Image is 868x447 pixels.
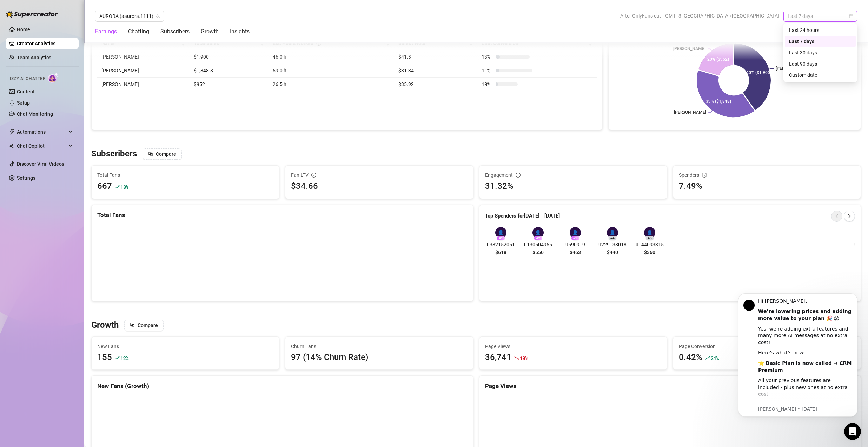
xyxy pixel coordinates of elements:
[785,58,856,69] div: Last 90 days
[394,36,477,50] th: Sales / Hour
[711,355,719,361] span: 24 %
[291,342,467,350] span: Churn Fans
[785,47,856,58] div: Last 30 days
[97,180,112,193] div: 667
[485,342,661,350] span: Page Views
[495,248,506,256] span: $618
[9,144,14,148] img: Chat Copilot
[143,148,182,160] button: Compare
[97,171,273,179] span: Total Fans
[785,25,856,36] div: Last 24 hours
[514,355,519,360] span: fall
[17,38,73,49] a: Creator Analytics
[17,175,35,181] a: Settings
[130,322,135,327] span: block
[485,351,511,364] div: 36,741
[789,38,852,45] div: Last 7 days
[398,39,468,47] span: Sales / Hour
[849,14,853,18] span: calendar
[645,236,654,241] div: # 5
[273,39,384,47] div: Est. Hours Worked
[91,148,137,160] h3: Subscribers
[120,355,128,361] span: 12 %
[532,227,544,238] div: 👤
[679,171,855,179] div: Spenders
[115,355,120,360] span: rise
[485,180,661,193] div: 31.32%
[190,36,269,50] th: Total Sales
[97,351,112,364] div: 155
[156,151,176,157] span: Compare
[31,123,125,129] p: Message from Tanya, sent 2d ago
[597,241,628,248] span: u229138018
[485,381,855,391] div: Page Views
[673,46,705,51] text: [PERSON_NAME]
[124,320,164,331] button: Compare
[485,171,661,179] div: Engagement
[679,351,702,364] div: 0.42%
[679,342,855,350] span: Page Conversion
[532,248,544,256] span: $550
[679,180,855,193] div: 7.49%
[31,119,125,153] div: You now get full analytics with advanced creator stats, sales tracking, chatter performance, and ...
[844,423,861,440] iframe: Intercom live chat
[789,71,852,79] div: Custom date
[97,50,190,64] td: [PERSON_NAME]
[644,248,655,256] span: $360
[570,248,581,256] span: $463
[497,236,505,241] div: # 1
[230,27,250,36] div: Insights
[17,111,53,117] a: Chat Monitoring
[17,140,67,152] span: Chat Copilot
[190,64,269,78] td: $1,848.8
[788,11,853,21] span: Last 7 days
[570,227,581,238] div: 👤
[789,49,852,56] div: Last 30 days
[190,50,269,64] td: $1,900
[97,36,190,50] th: Name
[571,236,579,241] div: # 3
[789,26,852,34] div: Last 24 hours
[269,50,394,64] td: 46.0 h
[291,351,467,364] div: 97 (14% Churn Rate)
[477,36,597,50] th: Chat Conversion
[674,110,706,115] text: [PERSON_NAME]
[728,283,868,428] iframe: Intercom notifications message
[48,73,59,83] img: AI Chatter
[776,66,808,71] text: [PERSON_NAME]
[269,78,394,91] td: 26.5 h
[194,39,259,47] span: Total Sales
[705,355,710,360] span: rise
[10,75,45,82] span: Izzy AI Chatter
[201,27,219,36] div: Growth
[608,236,617,241] div: # 4
[148,152,153,156] span: block
[97,78,190,91] td: [PERSON_NAME]
[644,227,655,238] div: 👤
[160,27,190,36] div: Subscribers
[482,53,493,61] span: 13 %
[291,180,467,193] div: $34.66
[522,241,554,248] span: u130504956
[485,212,560,220] article: Top Spenders for [DATE] - [DATE]
[482,39,587,47] span: Chat Conversion
[789,60,852,68] div: Last 90 days
[190,78,269,91] td: $952
[847,214,852,219] span: right
[482,67,493,74] span: 11 %
[128,27,149,36] div: Chatting
[485,241,517,248] span: u382152051
[6,11,58,18] img: logo-BBDzfeDw.svg
[394,78,477,91] td: $35.92
[482,80,493,88] span: 10 %
[97,64,190,78] td: [PERSON_NAME]
[291,171,467,179] div: Fan LTV
[702,173,707,178] span: info-circle
[138,322,158,328] span: Compare
[534,236,542,241] div: # 2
